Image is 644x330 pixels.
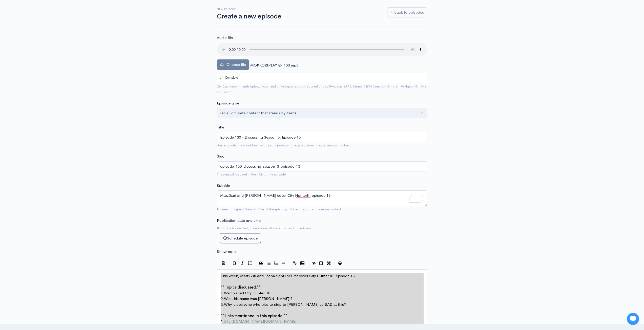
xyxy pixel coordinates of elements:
div: Complete [219,76,238,79]
small: The slug will be used in the URL for the episode. [217,172,287,177]
span: Links mentioned in this episode: [225,313,283,318]
label: Publication date and time [217,218,261,224]
label: Audio file [217,35,233,41]
input: title-of-episode [217,161,427,172]
iframe: gist-messenger-bubble-iframe [627,313,639,325]
span: Wait, his name was [PERSON_NAME]!? [224,296,293,301]
small: If no date is selected, the episode will be published immediately. [217,226,312,230]
label: Show notes [217,249,237,255]
button: Full (Complete content that stands by itself) [217,108,427,118]
i: | [308,260,308,266]
span: MOKKORIPLAY EP 130.mp3 [250,63,298,68]
button: Heading [246,259,254,267]
div: Full (Complete content that stands by itself) [220,110,419,116]
small: No need to repeat the main title of the episode, it's best to add a little more context. [217,207,342,211]
i: | [255,260,256,266]
strong: not [253,143,259,147]
button: Toggle Preview [310,259,317,267]
button: Numbered List [272,259,280,267]
input: What is the episode's title? [217,132,427,142]
div: Complete [217,72,239,83]
small: ZenCast recommends uploading an audio file exported from your editing software as: MP3, Mono, CBR... [217,84,426,94]
i: | [289,260,289,266]
h2: Just let us know if you need anything and we'll be happy to help! 🙂 [8,34,94,58]
button: Insert Image [299,259,306,267]
i: | [229,260,229,266]
label: Title [217,124,224,130]
textarea: To enrich screen reader interactions, please activate Accessibility in Grammarly extension settings [217,190,427,206]
button: Markdown Guide [336,259,344,267]
label: Subtitle [217,183,230,189]
button: Toggle Fullscreen [325,259,333,267]
button: Bold [231,259,238,267]
button: Italic [238,259,246,267]
button: Toggle Side by Side [317,259,325,267]
label: Slug [217,153,224,159]
button: Insert Show Notes Template [220,259,227,267]
span: Topics discussed: [225,285,257,290]
button: Schedule episode [220,233,261,244]
span: [URL][DOMAIN_NAME][DOMAIN_NAME] [222,319,296,324]
button: Create Link [291,259,299,267]
span: Choose file [226,62,246,67]
span: This week, MarzGurl and JoshKnightTheFirst cover City Hunter III, episode 13. [221,273,356,278]
span: New conversation [33,70,61,74]
label: Episode type [217,100,239,106]
button: Insert Horizontal Line [280,259,287,267]
p: Find an answer quickly [7,87,94,93]
h6: New episode [217,8,381,11]
span: We finished City Hunter III! [224,291,271,295]
i: | [334,260,335,266]
small: Your episode title should include your podcast title, episode number, or season number. [217,143,350,147]
button: New conversation [8,67,93,77]
h1: Hi 👋 [8,25,94,33]
div: 100% [217,72,427,72]
button: Quote [257,259,265,267]
span: Why is everyone who tries to step to [PERSON_NAME] so BAD at this? [224,302,346,307]
h1: Create a new episode [217,13,381,20]
span: 3. [221,302,224,307]
span: 1. [221,291,224,295]
a: Back to episodes [387,7,427,18]
span: 2. [221,296,224,301]
button: Generic List [265,259,272,267]
input: Search articles [15,95,90,105]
